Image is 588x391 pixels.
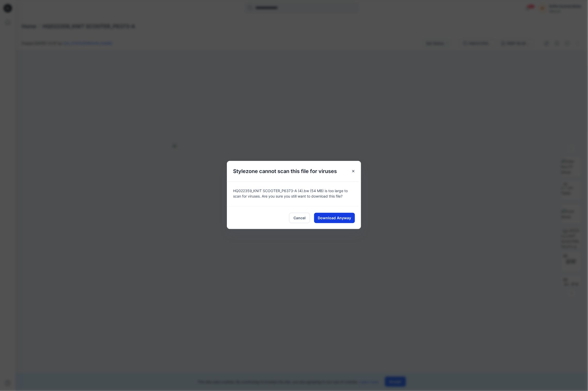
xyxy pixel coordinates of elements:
[227,182,361,206] div: HQ022359_KNIT SCOOTER_P6373-A (4).bw (54 MB) is too large to scan for viruses. Are you sure you s...
[314,213,355,223] button: Download Anyway
[289,213,310,223] button: Cancel
[349,167,358,176] button: Close
[318,215,351,221] span: Download Anyway
[293,215,306,221] span: Cancel
[227,161,343,182] h5: Stylezone cannot scan this file for viruses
